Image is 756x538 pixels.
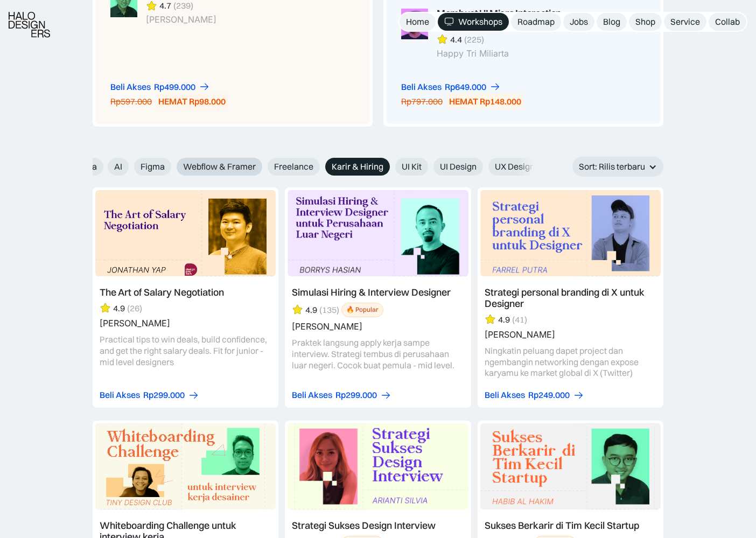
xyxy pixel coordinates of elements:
[450,34,462,45] div: 4.4
[335,389,377,401] div: Rp299.000
[114,161,122,172] span: AI
[485,389,584,401] a: Beli AksesRp249.000
[437,8,586,31] div: Membuat UI Micro Interaction untuk Dribbble Post
[495,161,535,172] span: UX Design
[464,34,484,45] div: (225)
[715,16,740,27] div: Collab
[183,161,256,172] span: Webflow & Framer
[143,389,185,401] div: Rp299.000
[438,13,509,31] a: Workshops
[440,161,477,172] span: UI Design
[458,16,502,27] div: Workshops
[292,389,391,401] a: Beli AksesRp299.000
[635,16,655,27] div: Shop
[629,13,662,31] a: Shop
[400,13,436,31] a: Home
[709,13,746,31] a: Collab
[158,96,226,107] div: HEMAT Rp98.000
[100,389,199,401] a: Beli AksesRp299.000
[579,161,645,172] div: Sort: Rilis terbaru
[572,157,663,177] div: Sort: Rilis terbaru
[110,96,152,107] div: Rp597.000
[449,96,521,107] div: HEMAT Rp148.000
[110,81,151,93] div: Beli Akses
[332,161,383,172] span: Karir & Hiring
[141,161,165,172] span: Figma
[401,81,501,93] a: Beli AksesRp649.000
[670,16,700,27] div: Service
[511,13,561,31] a: Roadmap
[563,13,594,31] a: Jobs
[485,389,525,401] div: Beli Akses
[401,81,442,93] div: Beli Akses
[154,81,195,93] div: Rp499.000
[93,158,540,176] form: Email Form
[146,15,294,25] div: [PERSON_NAME]
[437,48,586,59] div: Happy Tri Miliarta
[401,8,586,59] a: Membuat UI Micro Interaction untuk Dribbble Post4.4(225)Happy Tri Miliarta
[402,161,422,172] span: UI Kit
[406,16,429,27] div: Home
[664,13,706,31] a: Service
[528,389,570,401] div: Rp249.000
[517,16,555,27] div: Roadmap
[401,96,443,107] div: Rp797.000
[570,16,588,27] div: Jobs
[110,81,210,93] a: Beli AksesRp499.000
[292,389,332,401] div: Beli Akses
[597,13,627,31] a: Blog
[100,389,140,401] div: Beli Akses
[445,81,486,93] div: Rp649.000
[603,16,620,27] div: Blog
[274,161,313,172] span: Freelance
